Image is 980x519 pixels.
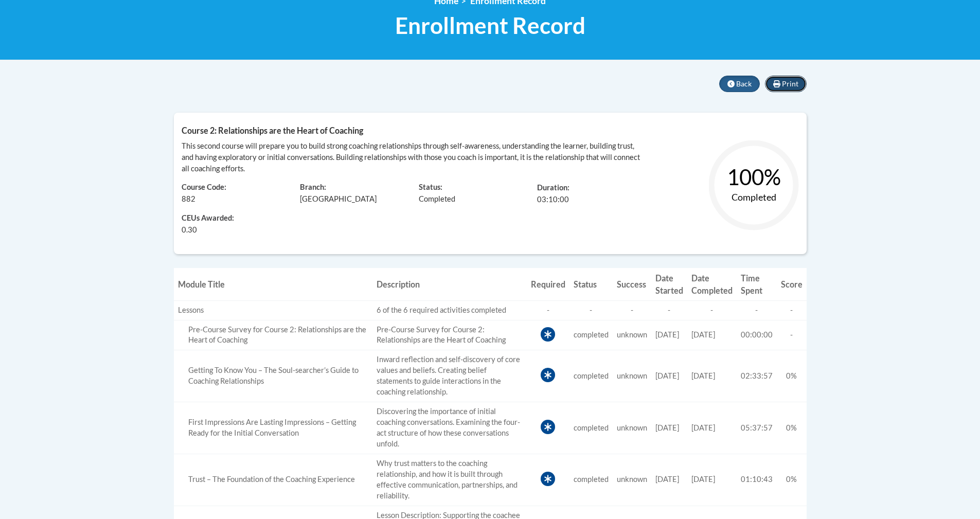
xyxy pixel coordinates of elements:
span: Enrollment Record [395,12,585,39]
span: unknown [617,423,647,432]
td: - [527,300,569,320]
th: Date Completed [687,268,737,300]
span: 0.30 [182,224,197,236]
span: Course Code: [182,183,226,191]
td: - [569,300,613,320]
span: completed [574,371,609,380]
span: [GEOGRAPHIC_DATA] [300,194,377,203]
th: Description [372,268,527,300]
span: Course 2: Relationships are the Heart of Coaching [182,126,363,135]
button: Print [765,76,807,92]
td: - [613,300,651,320]
div: Lessons [178,305,368,316]
span: 01:10:43 [741,475,773,484]
div: 6 of the 6 required activities completed [377,305,523,316]
th: Status [569,268,613,300]
span: Branch: [300,183,326,191]
span: [DATE] [655,371,679,380]
span: [DATE] [691,423,715,432]
div: Why trust matters to the coaching relationship, and how it is built through effective communicati... [178,474,368,485]
td: Pre-Course Survey for Course 2: Relationships are the Heart of Coaching [372,320,527,350]
td: - [737,300,777,320]
span: 02:33:57 [741,371,773,380]
text: 100% [726,164,780,190]
div: Discovering the importance of initial coaching conversations. Examining the four-act structure of... [178,417,368,439]
span: 0% [786,423,797,432]
span: unknown [617,475,647,484]
td: Discovering the importance of initial coaching conversations. Examining the four-act structure of... [372,402,527,454]
span: Duration: [537,183,569,192]
span: completed [574,330,609,339]
span: 882 [182,194,195,203]
span: Print [782,79,798,88]
th: Score [777,268,807,300]
span: [DATE] [655,475,679,484]
th: Success [613,268,651,300]
span: - [790,306,793,314]
th: Time Spent [737,268,777,300]
span: unknown [617,371,647,380]
span: Completed [419,194,455,203]
span: [DATE] [655,423,679,432]
text: Completed [731,191,776,203]
span: 0% [786,371,797,380]
span: - [790,330,793,339]
td: Why trust matters to the coaching relationship, and how it is built through effective communicati... [372,454,527,506]
span: This second course will prepare you to build strong coaching relationships through self-awareness... [182,141,640,173]
span: 03:10:00 [537,195,569,204]
span: [DATE] [691,475,715,484]
td: Inward reflection and self-discovery of core values and beliefs. Creating belief statements to gu... [372,350,527,402]
span: unknown [617,330,647,339]
span: Status: [419,183,442,191]
th: Module Title [174,268,372,300]
div: Pre-Course Survey for Course 2: Relationships are the Heart of Coaching [178,325,368,346]
span: 0% [786,475,797,484]
span: [DATE] [691,371,715,380]
span: 00:00:00 [741,330,773,339]
button: Back [719,76,760,92]
span: [DATE] [691,330,715,339]
span: CEUs Awarded: [182,213,285,224]
span: 05:37:57 [741,423,773,432]
div: Inward reflection and self-discovery of core values and beliefs. Creating belief statements to gu... [178,365,368,387]
span: Back [736,79,752,88]
span: [DATE] [655,330,679,339]
th: Required [527,268,569,300]
th: Date Started [651,268,687,300]
td: - [687,300,737,320]
span: completed [574,423,609,432]
span: completed [574,475,609,484]
td: - [651,300,687,320]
